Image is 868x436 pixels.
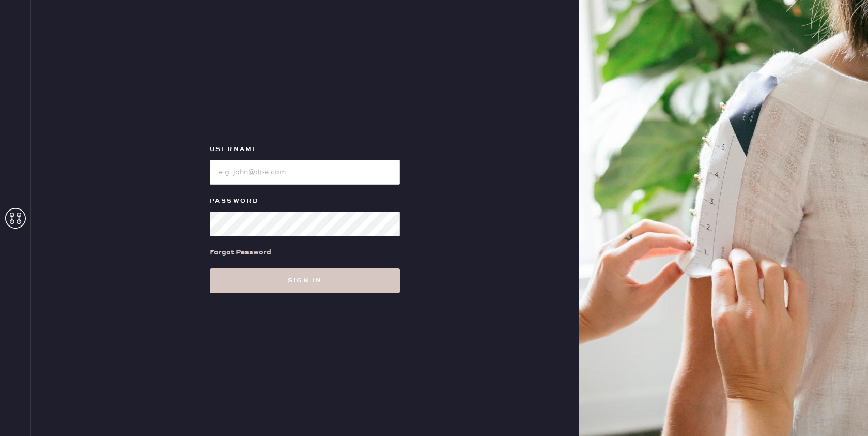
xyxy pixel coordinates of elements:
input: e.g. john@doe.com [210,160,400,185]
a: Forgot Password [210,236,271,268]
div: Forgot Password [210,247,271,258]
button: Sign in [210,268,400,293]
label: Password [210,195,400,207]
label: Username [210,143,400,156]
